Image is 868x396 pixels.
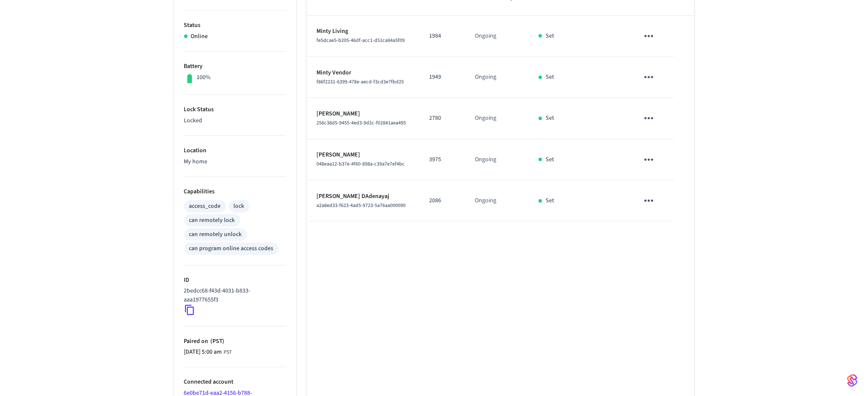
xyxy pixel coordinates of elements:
img: SeamLogoGradient.69752ec5.svg [847,374,858,387]
span: 048eaa12-b37e-4f60-898a-c39a7e7ef4bc [317,160,405,168]
span: ( PST ) [209,337,225,346]
p: [PERSON_NAME] [317,109,409,118]
td: Ongoing [465,139,528,180]
p: Set [546,32,554,41]
span: 256c38d5-9455-4ed3-9d2c-f02841aea495 [317,119,406,127]
p: 2780 [429,114,454,123]
td: Ongoing [465,16,528,57]
p: My home [184,157,286,166]
span: fe5dcae5-b205-46df-acc1-d51ca84a5f09 [317,37,405,44]
div: Asia/Manila [184,348,232,357]
td: Ongoing [465,180,528,222]
p: [PERSON_NAME] DAdenayaj [317,192,409,201]
p: Location [184,146,286,155]
p: 2bedcc68-f43d-4031-b833-aaa1977655f3 [184,287,283,304]
p: 3975 [429,155,454,164]
span: a2a8ed33-f623-4ad5-9723-5a76aa000090 [317,202,406,209]
p: Lock Status [184,105,286,114]
div: lock [234,202,245,211]
p: Online [191,32,208,41]
p: Set [546,73,554,82]
p: Battery [184,62,286,71]
p: [PERSON_NAME] [317,151,409,160]
p: Minty Living [317,27,409,36]
div: can remotely lock [189,216,235,225]
td: Ongoing [465,57,528,98]
p: ID [184,276,286,285]
span: f86f2231-6399-478e-aecd-f3cd3e7fbd25 [317,78,404,86]
p: Status [184,21,286,30]
p: Capabilities [184,187,286,196]
p: Set [546,114,554,123]
p: Set [546,155,554,164]
p: Locked [184,116,286,125]
td: Ongoing [465,98,528,139]
div: can program online access codes [189,244,274,253]
span: [DATE] 5:00 am [184,348,222,357]
p: 1949 [429,73,454,82]
span: PST [224,349,232,356]
p: Paired on [184,337,286,346]
p: Minty Vendor [317,68,409,77]
div: access_code [189,202,221,211]
div: can remotely unlock [189,230,242,239]
p: 2086 [429,196,454,205]
p: Set [546,196,554,205]
p: Connected account [184,378,286,387]
p: 1984 [429,32,454,41]
p: 100% [197,73,211,82]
